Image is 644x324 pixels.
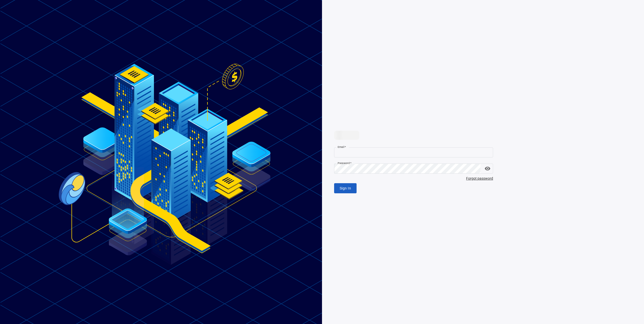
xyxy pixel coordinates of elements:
button: Sign In [334,183,357,194]
span: Sign In [340,185,351,192]
label: Email [338,145,346,149]
button: toggle password visibility [482,164,493,174]
label: Password [338,161,352,165]
span: Forgot password [334,176,493,181]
